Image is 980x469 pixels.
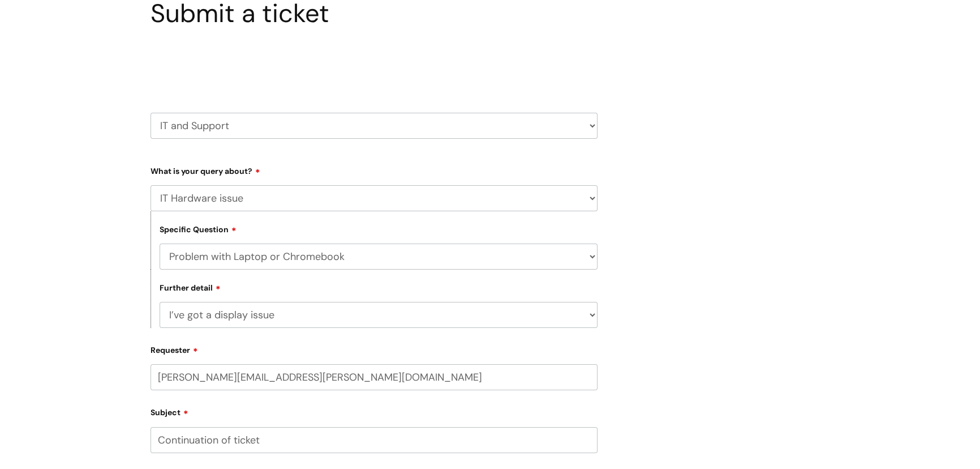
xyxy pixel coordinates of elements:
[151,364,598,390] input: Email
[160,282,221,293] label: Further detail
[151,55,598,76] h2: Select issue type
[151,342,598,355] label: Requester
[160,223,237,234] label: Specific Question
[151,404,598,417] label: Subject
[151,163,598,176] label: What is your query about?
